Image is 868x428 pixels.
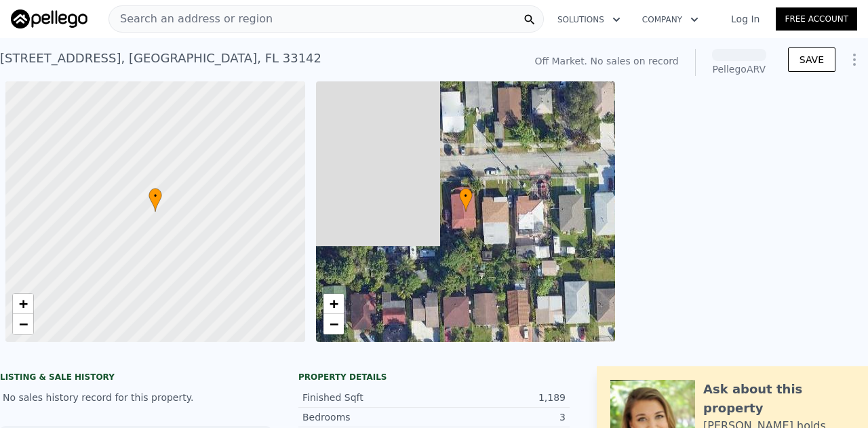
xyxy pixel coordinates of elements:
[547,7,631,32] button: Solutions
[13,294,33,314] a: Zoom in
[631,7,709,32] button: Company
[459,190,473,202] span: •
[715,12,776,26] a: Log In
[434,410,566,424] div: 3
[534,54,678,68] div: Off Market. No sales on record
[109,11,273,27] span: Search an address or region
[302,391,434,404] div: Finished Sqft
[302,410,434,424] div: Bedrooms
[712,62,766,76] div: Pellego ARV
[841,46,868,73] button: Show Options
[776,7,857,31] a: Free Account
[149,190,162,202] span: •
[323,294,344,314] a: Zoom in
[459,188,473,212] div: •
[788,47,835,72] button: SAVE
[13,314,33,334] a: Zoom out
[19,315,28,332] span: −
[323,314,344,334] a: Zoom out
[298,372,570,383] div: Property details
[19,295,28,312] span: +
[329,315,338,332] span: −
[11,9,87,28] img: Pellego
[703,380,854,418] div: Ask about this property
[149,188,162,212] div: •
[329,295,338,312] span: +
[434,391,566,404] div: 1,189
